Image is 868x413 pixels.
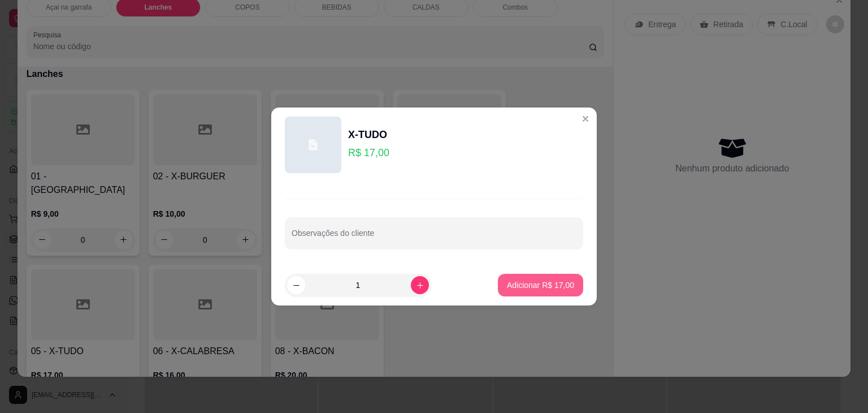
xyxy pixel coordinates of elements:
[507,279,574,291] p: Adicionar R$ 17,00
[287,276,305,294] button: decrease-product-quantity
[411,276,429,294] button: increase-product-quantity
[576,110,594,128] button: Close
[348,127,389,143] div: X-TUDO
[292,232,576,243] input: Observações do cliente
[498,274,583,296] button: Adicionar R$ 17,00
[348,145,389,161] p: R$ 17,00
